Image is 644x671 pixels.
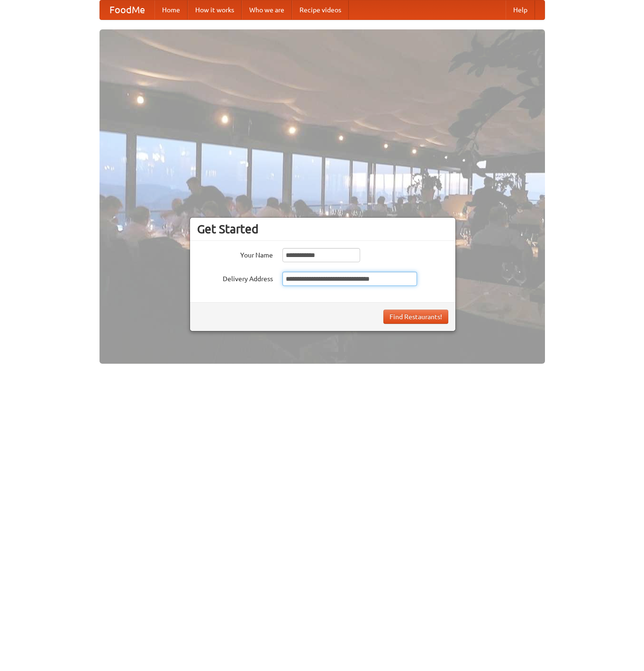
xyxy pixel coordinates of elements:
a: Help [506,0,535,19]
h3: Get Started [197,222,448,236]
button: Find Restaurants! [383,310,448,324]
a: Who we are [242,0,292,19]
a: Recipe videos [292,0,349,19]
label: Your Name [197,248,273,260]
a: FoodMe [100,0,154,19]
a: Home [154,0,188,19]
a: How it works [188,0,242,19]
label: Delivery Address [197,272,273,284]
